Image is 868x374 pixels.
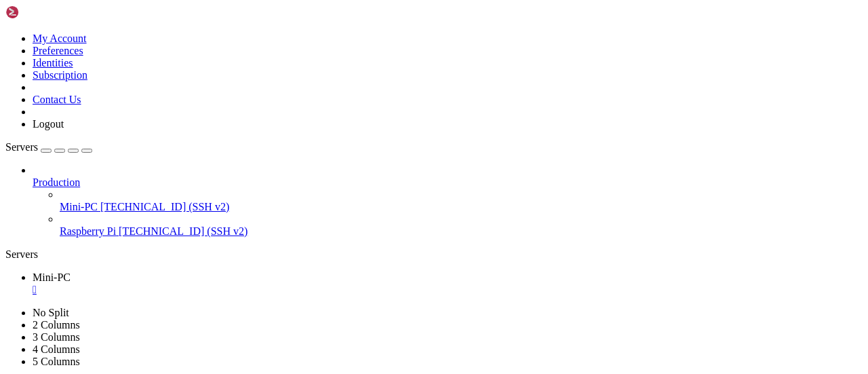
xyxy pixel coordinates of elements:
div: Servers [5,248,863,261]
a: Mini-PC [33,272,863,296]
li: Production [33,164,863,238]
a: 5 Columns [33,356,80,367]
span: Mini-PC [33,272,71,283]
a: My Account [33,33,87,44]
a: No Split [33,307,69,318]
span: Mini-PC [60,201,98,212]
span: [TECHNICAL_ID] (SSH v2) [100,201,229,212]
a: Identities [33,57,73,69]
a: Production [33,176,863,189]
a: Mini-PC [TECHNICAL_ID] (SSH v2) [60,201,863,213]
a: 3 Columns [33,331,80,343]
a: 4 Columns [33,343,80,355]
li: Mini-PC [TECHNICAL_ID] (SSH v2) [60,189,863,213]
a: Contact Us [33,94,81,105]
span: Raspberry Pi [60,225,116,237]
span: Production [33,176,80,188]
a: Servers [5,141,92,153]
a: Subscription [33,69,87,81]
span: Servers [5,141,38,153]
a: Raspberry Pi [TECHNICAL_ID] (SSH v2) [60,225,863,238]
li: Raspberry Pi [TECHNICAL_ID] (SSH v2) [60,213,863,238]
a: Preferences [33,45,83,56]
img: Shellngn [5,5,83,19]
span: [TECHNICAL_ID] (SSH v2) [119,225,248,237]
a:  [33,284,863,296]
a: Logout [33,118,64,130]
a: 2 Columns [33,319,80,331]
